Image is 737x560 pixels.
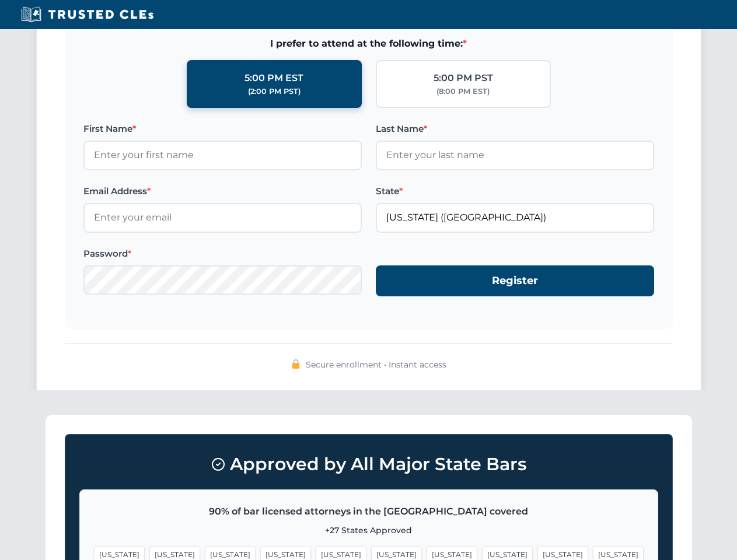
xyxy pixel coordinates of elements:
[18,6,157,23] img: Trusted CLEs
[83,36,654,51] span: I prefer to attend at the following time:
[436,86,490,97] div: (8:00 PM EST)
[248,86,301,97] div: (2:00 PM PST)
[244,71,303,86] div: 5:00 PM EST
[79,449,658,480] h3: Approved by All Major State Bars
[291,359,301,369] img: 🔒
[83,141,362,170] input: Enter your first name
[376,184,654,198] label: State
[306,358,446,371] span: Secure enrollment • Instant access
[376,122,654,136] label: Last Name
[376,265,654,296] button: Register
[376,141,654,170] input: Enter your last name
[83,203,362,232] input: Enter your email
[83,122,362,136] label: First Name
[94,504,644,519] p: 90% of bar licensed attorneys in the [GEOGRAPHIC_DATA] covered
[83,184,362,198] label: Email Address
[94,524,644,537] p: +27 States Approved
[434,71,493,86] div: 5:00 PM PST
[376,203,654,232] input: Florida (FL)
[83,247,362,261] label: Password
